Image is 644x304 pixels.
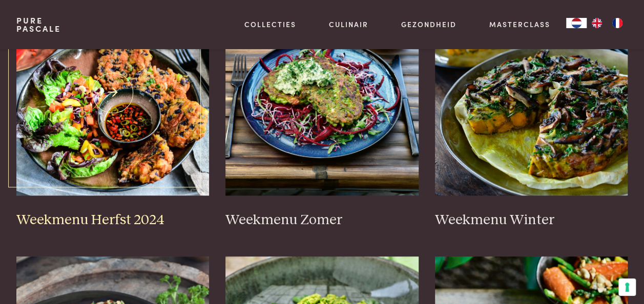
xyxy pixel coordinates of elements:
ul: Language list [587,18,628,28]
a: PurePascale [16,16,61,33]
h3: Weekmenu Zomer [225,211,419,229]
a: Gezondheid [401,19,456,30]
a: FR [607,18,628,28]
h3: Weekmenu Herfst 2024 [16,211,210,229]
button: Uw voorkeuren voor toestemming voor trackingtechnologieën [618,278,636,296]
h3: Weekmenu Winter [435,211,628,229]
a: Collecties [244,19,296,30]
aside: Language selected: Nederlands [566,18,628,28]
div: Language [566,18,587,28]
a: EN [587,18,607,28]
a: Culinair [329,19,368,30]
a: Masterclass [489,19,550,30]
a: NL [566,18,587,28]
